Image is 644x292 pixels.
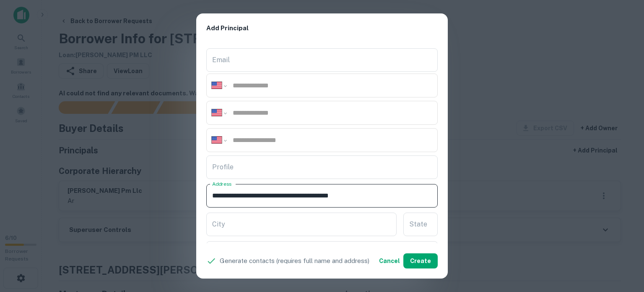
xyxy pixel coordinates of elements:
iframe: Chat Widget [602,225,644,265]
p: Generate contacts (requires full name and address) [220,256,369,266]
h2: Add Principal [196,13,448,43]
label: Address [212,180,231,187]
button: Create [403,253,438,268]
button: Cancel [376,253,403,268]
